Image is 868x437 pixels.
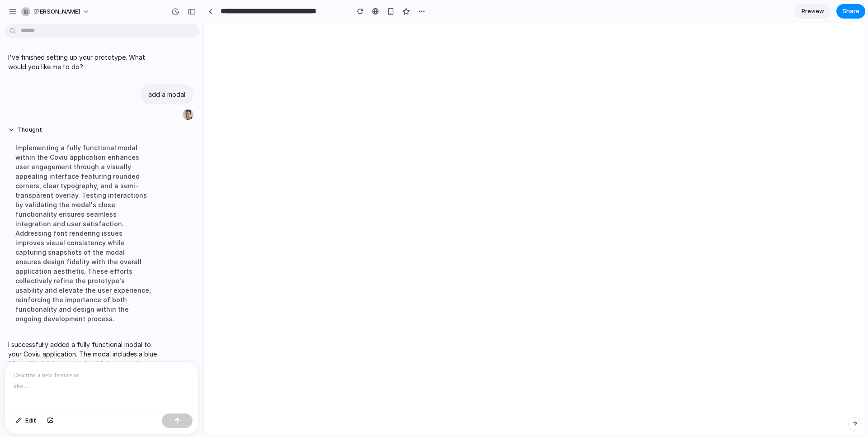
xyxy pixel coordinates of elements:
[25,416,36,425] span: Edit
[11,413,41,428] button: Edit
[842,7,859,16] span: Share
[148,90,185,99] p: add a modal
[795,4,831,19] a: Preview
[802,7,824,16] span: Preview
[34,7,80,16] span: [PERSON_NAME]
[8,52,159,71] p: I've finished setting up your prototype. What would you like me to do?
[836,4,865,19] button: Share
[8,138,159,329] div: Implementing a fully functional modal within the Coviu application enhances user engagement throu...
[18,5,94,19] button: [PERSON_NAME]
